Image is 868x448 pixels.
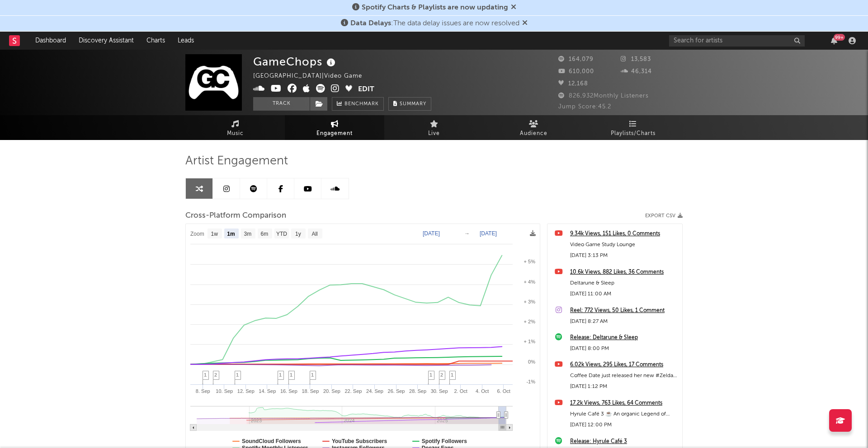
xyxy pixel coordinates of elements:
div: GameChops [253,54,338,69]
div: Hyrule Café 3 ☕️ An organic Legend of Zelda study mix [570,409,678,420]
div: Deltarune & Sleep [570,278,678,289]
div: 99 + [834,34,845,41]
span: 1 [279,372,282,378]
span: Live [428,128,440,139]
text: 10. Sep [216,388,233,394]
text: 14. Sep [259,388,276,394]
div: [DATE] 1:12 PM [570,381,678,392]
span: 1 [451,372,453,378]
a: Audience [484,115,583,140]
text: [DATE] [480,230,497,237]
a: Release: Deltarune & Sleep [570,332,678,343]
span: 12,168 [558,81,588,87]
text: SoundCloud Followers [242,438,301,444]
a: Release: Hyrule Café 3 [570,436,678,447]
text: 18. Sep [302,388,319,394]
button: Summary [388,97,431,111]
a: 10.6k Views, 882 Likes, 36 Comments [570,267,678,278]
text: 30. Sep [431,388,448,394]
span: 826,932 Monthly Listeners [558,93,649,99]
a: Engagement [285,115,384,140]
text: 2. Oct [454,388,467,394]
text: 1y [295,231,301,237]
a: Dashboard [29,32,72,50]
div: [DATE] 11:00 AM [570,289,678,299]
text: 20. Sep [323,388,340,394]
div: Video Game Study Lounge [570,239,678,250]
text: Zoom [190,231,204,237]
div: Coffee Date just released her new #Zelda album Hyrule Café 3! #lofibeats #chillmusic [570,370,678,381]
span: 2 [214,372,217,378]
span: 1 [290,372,292,378]
span: Playlists/Charts [611,128,656,139]
a: Music [185,115,285,140]
text: 3m [244,231,252,237]
button: 99+ [831,37,837,44]
text: + 2% [524,319,536,324]
div: [DATE] 8:27 AM [570,316,678,327]
span: Artist Engagement [185,156,288,167]
a: Charts [140,32,171,50]
text: 1w [211,231,218,237]
button: Export CSV [645,213,683,219]
span: 1 [236,372,239,378]
span: Benchmark [344,99,379,110]
text: + 5% [524,259,536,264]
a: 17.2k Views, 763 Likes, 64 Comments [570,398,678,409]
text: + 1% [524,339,536,344]
span: 2 [440,372,443,378]
span: 1 [429,372,432,378]
text: 22. Sep [345,388,362,394]
text: [DATE] [423,230,440,237]
span: Engagement [316,128,353,139]
text: 12. Sep [237,388,255,394]
text: YTD [276,231,287,237]
a: Playlists/Charts [583,115,683,140]
text: Spotify Followers [422,438,467,444]
text: 0% [528,359,535,364]
div: [DATE] 3:13 PM [570,250,678,261]
span: Cross-Platform Comparison [185,210,286,221]
text: 24. Sep [366,388,383,394]
input: Search for artists [669,35,805,47]
text: 1m [227,231,235,237]
text: + 4% [524,279,536,285]
span: 46,314 [621,69,652,75]
span: 13,583 [621,56,651,62]
span: : The data delay issues are now resolved [350,20,519,27]
text: 26. Sep [388,388,405,394]
span: Summary [400,102,426,107]
a: Leads [171,32,200,50]
span: Jump Score: 45.2 [558,104,611,110]
span: 1 [204,372,207,378]
div: 6.02k Views, 295 Likes, 17 Comments [570,359,678,370]
text: + 3% [524,299,536,304]
div: [GEOGRAPHIC_DATA] | Video Game [253,71,373,82]
text: 16. Sep [280,388,297,394]
text: 28. Sep [409,388,426,394]
span: 1 [311,372,314,378]
span: Audience [520,128,547,139]
span: Data Delays [350,20,391,27]
span: 610,000 [558,69,594,75]
button: Edit [358,84,374,95]
button: Track [253,97,310,111]
text: → [464,230,470,237]
text: 6m [261,231,269,237]
span: Spotify Charts & Playlists are now updating [362,4,508,11]
span: Music [227,128,244,139]
text: All [311,231,317,237]
text: YouTube Subscribers [332,438,387,444]
a: Discovery Assistant [72,32,140,50]
div: [DATE] 12:00 PM [570,420,678,430]
span: Dismiss [511,4,516,11]
a: 9.34k Views, 151 Likes, 0 Comments [570,229,678,239]
a: Reel: 772 Views, 50 Likes, 1 Comment [570,305,678,316]
span: Dismiss [522,20,528,27]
